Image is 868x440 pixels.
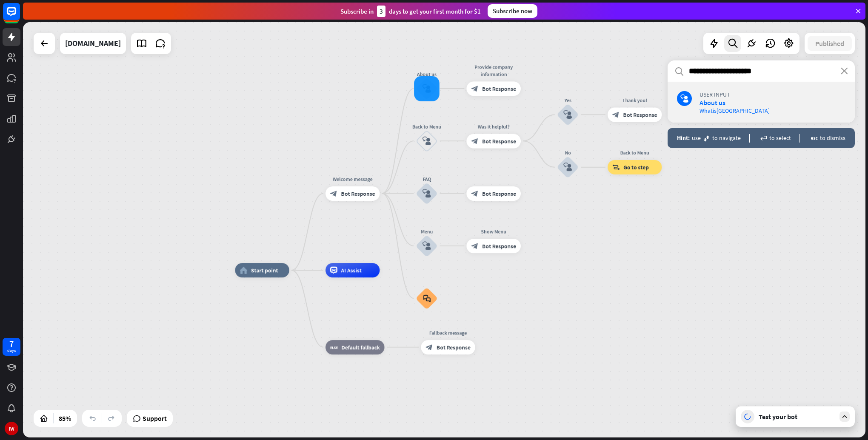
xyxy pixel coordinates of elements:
[677,134,741,142] div: use to navigate
[56,411,74,425] div: 85%
[680,94,688,103] i: block_user_input
[7,348,16,354] div: days
[423,242,431,250] i: block_user_input
[700,91,845,98] span: User Input
[482,85,516,92] span: Bot Response
[471,190,478,197] i: block_bot_response
[461,63,526,77] div: Provide company information
[482,242,516,249] span: Bot Response
[416,329,481,336] div: Fallback message
[341,343,380,351] span: Default fallback
[3,338,20,356] a: 7 days
[471,242,478,249] i: block_bot_response
[320,175,385,183] div: Welcome message
[377,6,385,17] div: 3
[341,190,375,197] span: Bot Response
[65,33,121,54] div: hkbu.edu.hk
[482,190,516,197] span: Bot Response
[423,189,431,197] i: block_user_input
[760,135,767,142] i: enter
[425,343,433,351] i: block_bot_response
[7,3,32,29] button: Open LiveChat chat widget
[5,422,18,435] div: IW
[488,4,537,18] div: Subscribe now
[330,190,337,197] i: block_bot_response
[677,134,690,142] span: Hint:
[405,70,448,77] div: About us
[482,137,516,145] span: Bot Response
[563,110,572,119] i: block_user_input
[546,97,589,104] div: Yes
[602,97,667,104] div: Thank you!
[9,340,14,348] div: 7
[423,137,431,145] i: block_user_input
[602,149,667,156] div: Back to Menu
[471,137,478,145] i: block_bot_response
[811,135,818,142] i: escape
[808,134,845,142] div: to dismiss
[703,135,710,142] i: move
[546,149,589,156] div: No
[623,111,657,118] span: Bot Response
[471,85,478,92] i: block_bot_response
[405,228,448,235] div: Menu
[808,36,852,51] button: Published
[674,66,684,76] i: search
[251,267,278,274] span: Start point
[405,175,448,183] div: FAQ
[758,134,791,142] div: to select
[341,267,361,274] span: AI Assist
[143,411,167,425] span: Support
[330,343,338,351] i: block_fallback
[841,68,848,74] i: close
[612,111,620,118] i: block_bot_response
[713,107,717,114] span: is
[461,228,526,235] div: Show Menu
[612,163,620,171] i: block_goto
[700,98,725,107] span: About us
[461,123,526,130] div: Was it helpful?
[240,267,247,274] i: home_2
[423,294,431,303] i: block_faq
[623,163,649,171] span: Go to step
[340,6,481,17] div: Subscribe in days to get your first month for $1
[563,163,572,171] i: block_user_input
[437,343,471,351] span: Bot Response
[700,107,770,114] span: What [GEOGRAPHIC_DATA]
[405,123,448,130] div: Back to Menu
